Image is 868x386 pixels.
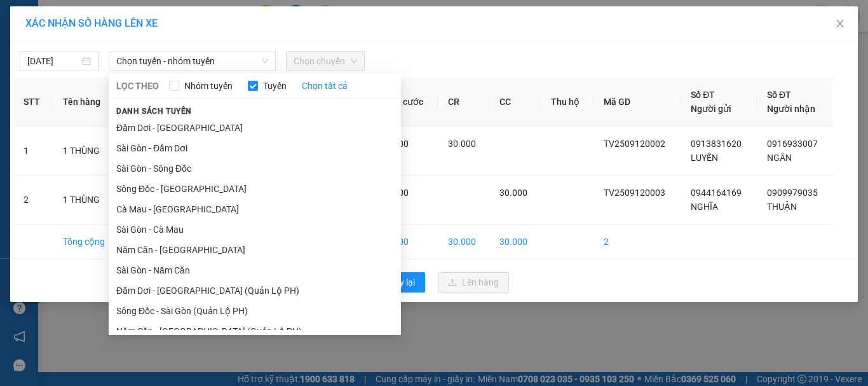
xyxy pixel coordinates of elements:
[438,78,489,127] th: CR
[691,188,742,198] span: 0944164169
[593,78,681,127] th: Mã GD
[489,224,541,259] td: 30.000
[53,127,119,176] td: 1 THÙNG
[438,224,489,259] td: 30.000
[767,153,792,163] span: NGÂN
[324,139,329,149] span: 1
[767,90,791,100] span: Số ĐT
[260,78,314,127] th: Ghi chú
[130,195,135,205] span: 1
[499,188,527,198] span: 30.000
[381,139,409,149] span: 30.000
[13,176,53,224] td: 2
[261,57,269,65] span: down
[13,127,53,176] td: 1
[604,188,665,198] span: TV2509120003
[489,78,541,127] th: CC
[604,139,665,149] span: TV2509120002
[53,224,119,259] td: Tổng cộng
[314,224,370,259] td: 2
[438,272,509,293] button: uploadLên hàng
[691,153,718,163] span: LUYẾN
[448,139,476,149] span: 30.000
[691,90,715,100] span: Số ĐT
[767,104,815,114] span: Người nhận
[370,78,438,127] th: Tổng cước
[119,78,152,127] th: SL
[691,104,731,114] span: Người gửi
[27,54,79,68] input: 12/09/2025
[381,188,409,198] span: 30.000
[383,275,415,289] span: Quay lại
[691,202,718,212] span: NGHĨA
[767,202,797,212] span: THUẬN
[130,146,135,156] span: 1
[767,188,818,198] span: 0909979035
[822,6,858,42] button: Close
[195,78,260,127] th: Loại hàng
[359,272,425,293] button: rollbackQuay lại
[25,17,158,29] span: XÁC NHẬN SỐ HÀNG LÊN XE
[369,278,378,288] span: rollback
[294,52,357,71] span: Chọn chuyến
[835,18,845,29] span: close
[370,224,438,259] td: 60.000
[152,176,195,224] td: Khác
[152,78,195,127] th: ĐVT
[13,78,53,127] th: STT
[593,224,681,259] td: 2
[691,139,742,149] span: 0913831620
[152,127,195,176] td: Khác
[324,188,329,198] span: 1
[314,78,370,127] th: Tổng SL
[53,176,119,224] td: 1 THÙNG
[53,78,119,127] th: Tên hàng
[541,78,593,127] th: Thu hộ
[767,139,818,149] span: 0916933007
[116,52,268,71] span: Chọn tuyến - nhóm tuyến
